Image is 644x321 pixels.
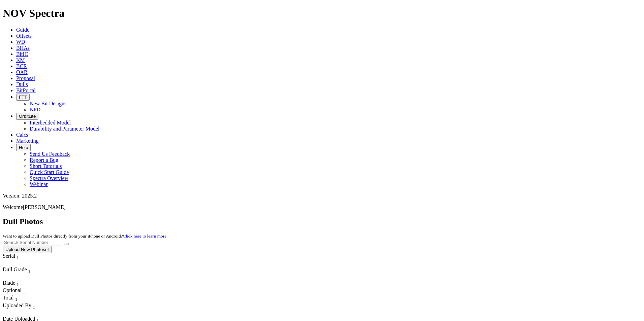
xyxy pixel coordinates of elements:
span: [PERSON_NAME] [23,204,66,210]
a: OAR [16,69,28,75]
sub: 1 [33,305,35,310]
a: BCR [16,63,27,69]
a: Proposal [16,75,35,81]
a: Webinar [30,181,48,187]
a: Report a Bug [30,157,58,163]
a: Marketing [16,138,39,144]
a: BitPortal [16,87,36,93]
span: Help [19,145,28,150]
button: Help [16,144,31,151]
span: Sort None [33,302,35,308]
button: OrbitLite [16,113,38,120]
sub: 1 [17,282,19,287]
div: Sort None [3,295,26,302]
span: Blade [3,280,15,286]
sub: 1 [23,289,25,294]
span: FTT [19,95,27,100]
sub: 1 [17,255,19,260]
div: Blade Sort None [3,280,26,287]
span: Sort None [17,280,19,286]
span: Sort None [17,253,19,259]
a: Interbedded Model [30,120,71,126]
div: Sort None [3,302,66,316]
a: KM [16,57,25,63]
span: Sort None [15,295,18,300]
a: New Bit Designs [30,101,66,106]
a: Dulls [16,81,28,87]
button: Upload New Photoset [3,246,52,253]
span: Uploaded By [3,302,31,308]
div: Serial Sort None [3,253,31,260]
div: Optional Sort None [3,287,26,295]
a: Spectra Overview [30,175,68,181]
a: NPD [30,107,40,112]
span: OrbitLite [19,114,36,119]
div: Total Sort None [3,295,26,302]
span: Sort None [28,266,31,272]
div: Sort None [3,287,26,295]
a: Offsets [16,33,32,39]
span: Optional [3,287,22,293]
div: Sort None [3,280,26,287]
div: Version: 2025.2 [3,193,641,199]
span: Total [3,295,14,300]
a: Calcs [16,132,28,138]
h1: NOV Spectra [3,7,641,20]
h2: Dull Photos [3,217,641,226]
sub: 1 [15,297,18,302]
small: Want to upload Dull Photos directly from your iPhone or Android? [3,234,167,239]
p: Welcome [3,204,641,210]
a: Durability and Parameter Model [30,126,100,132]
span: Serial [3,253,15,259]
div: Column Menu [3,274,50,280]
div: Sort None [3,253,31,266]
a: Guide [16,27,29,33]
a: Send Us Feedback [30,151,70,157]
div: Column Menu [3,310,66,316]
a: Short Tutorials [30,163,62,169]
a: WD [16,39,25,45]
div: Uploaded By Sort None [3,302,66,310]
a: Click here to learn more. [123,234,168,239]
a: BHAs [16,45,30,51]
button: FTT [16,94,30,101]
sub: 1 [28,269,31,274]
span: Dull Grade [3,266,27,272]
div: Dull Grade Sort None [3,266,50,274]
a: BitIQ [16,51,28,57]
span: Sort None [23,287,25,293]
input: Search Serial Number [3,239,62,246]
div: Column Menu [3,260,31,266]
div: Sort None [3,266,50,280]
a: Quick Start Guide [30,169,69,175]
